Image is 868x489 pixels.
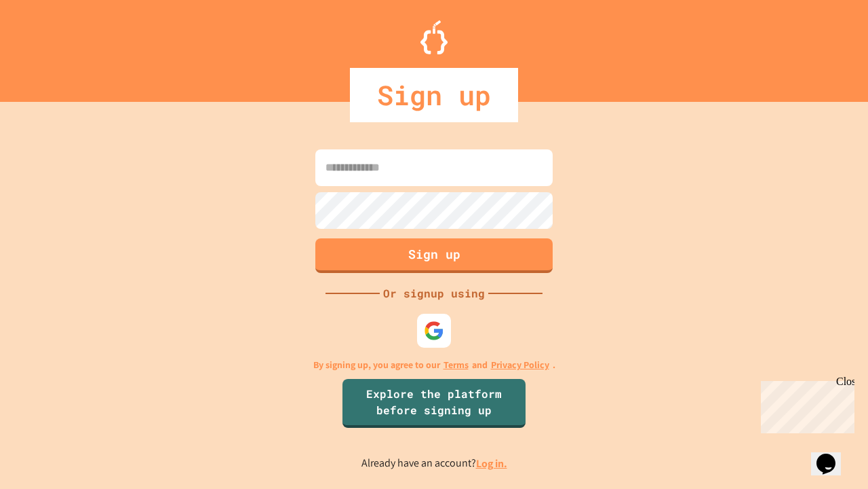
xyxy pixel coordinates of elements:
[5,5,94,86] div: Chat with us now!Close
[476,456,507,471] a: Log in.
[342,379,526,428] a: Explore the platform before signing up
[491,358,549,372] a: Privacy Policy
[811,435,854,475] iframe: chat widget
[380,285,488,302] div: Or signup using
[361,455,507,472] p: Already have an account?
[313,358,555,372] p: By signing up, you agree to our and .
[350,68,518,122] div: Sign up
[443,358,469,372] a: Terms
[315,238,553,273] button: Sign up
[420,20,448,54] img: Logo.svg
[755,376,854,433] iframe: chat widget
[424,321,444,341] img: google-icon.svg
